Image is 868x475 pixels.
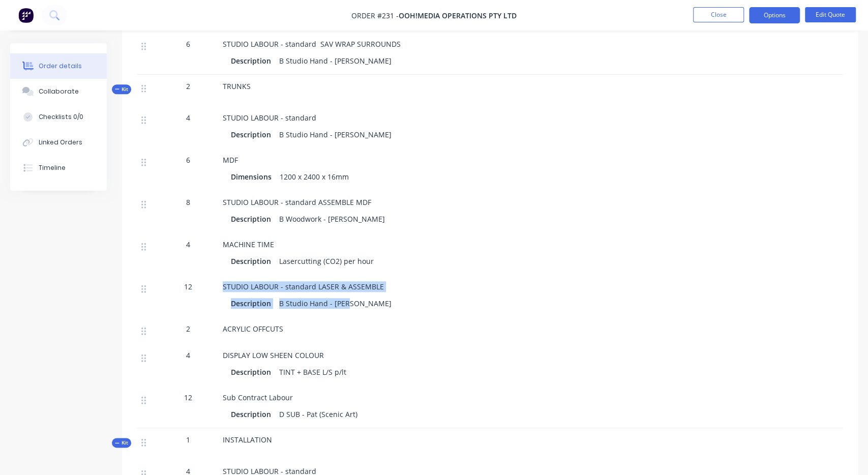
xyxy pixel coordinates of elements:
[805,7,856,22] button: Edit Quote
[186,323,190,334] span: 2
[223,393,293,402] span: Sub Contract Labour
[112,84,131,94] div: Kit
[231,254,275,269] div: Description
[112,438,131,448] div: Kit
[231,212,275,226] div: Description
[231,127,275,142] div: Description
[115,85,128,93] span: Kit
[10,130,107,155] button: Linked Orders
[275,53,396,68] div: B Studio Hand - [PERSON_NAME]
[10,155,107,181] button: Timeline
[351,11,399,20] span: Order #231 -
[275,296,396,311] div: B Studio Hand - [PERSON_NAME]
[223,155,238,165] span: MDF
[186,39,190,49] span: 6
[749,7,800,23] button: Options
[223,81,251,91] span: TRUNKS
[231,296,275,311] div: Description
[186,81,190,92] span: 2
[223,350,324,360] span: DISPLAY LOW SHEEN COLOUR
[223,240,274,249] span: MACHINE TIME
[223,282,384,291] span: STUDIO LABOUR - standard LASER & ASSEMBLE
[693,7,744,22] button: Close
[184,281,192,292] span: 12
[186,434,190,445] span: 1
[39,62,82,71] div: Order details
[275,407,362,422] div: D SUB - Pat (Scenic Art)
[186,350,190,361] span: 4
[186,112,190,123] span: 4
[115,439,128,447] span: Kit
[275,365,350,379] div: TINT + BASE L/S p/lt
[223,113,316,123] span: STUDIO LABOUR - standard
[399,11,517,20] span: oOh!media Operations Pty Ltd
[275,212,389,226] div: B Woodwork - [PERSON_NAME]
[10,104,107,130] button: Checklists 0/0
[186,239,190,250] span: 4
[39,163,66,172] div: Timeline
[10,53,107,79] button: Order details
[223,435,272,444] span: INSTALLATION
[223,324,283,334] span: ACRYLIC OFFCUTS
[10,79,107,104] button: Collaborate
[275,127,396,142] div: B Studio Hand - [PERSON_NAME]
[231,53,275,68] div: Description
[223,197,371,207] span: STUDIO LABOUR - standard ASSEMBLE MDF
[231,407,275,422] div: Description
[18,8,34,23] img: Factory
[186,155,190,165] span: 6
[186,197,190,207] span: 8
[184,392,192,403] span: 12
[39,112,83,122] div: Checklists 0/0
[223,39,401,49] span: STUDIO LABOUR - standard SAV WRAP SURROUNDS
[39,138,82,147] div: Linked Orders
[39,87,79,96] div: Collaborate
[231,169,276,184] div: Dimensions
[275,254,378,269] div: Lasercutting (CO2) per hour
[276,169,353,184] div: 1200 x 2400 x 16mm
[231,365,275,379] div: Description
